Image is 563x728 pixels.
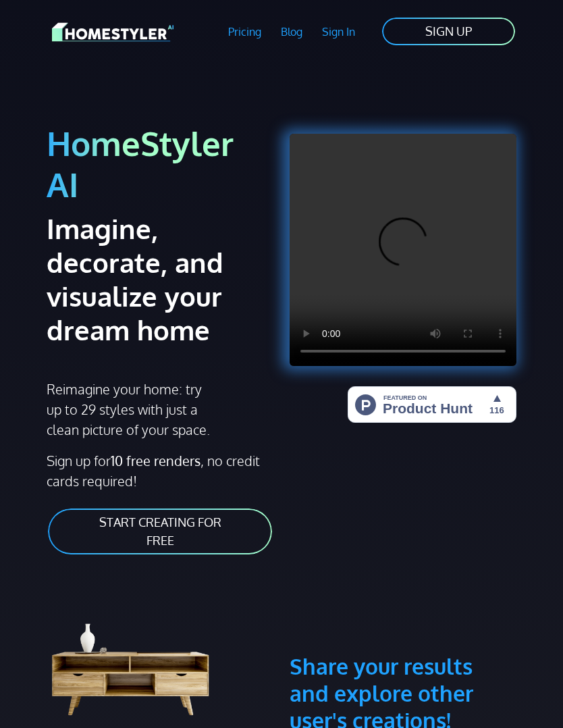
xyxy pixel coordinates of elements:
[111,452,200,469] strong: 10 free renders
[219,16,271,47] a: Pricing
[47,123,273,206] h1: HomeStyler AI
[47,379,217,440] p: Reimagine your home: try up to 29 styles with just a clean picture of your space.
[47,450,273,491] p: Sign up for , no credit cards required!
[271,16,312,47] a: Blog
[381,16,516,47] a: SIGN UP
[47,211,228,346] h2: Imagine, decorate, and visualize your dream home
[348,386,516,423] img: HomeStyler AI - Interior Design Made Easy: One Click to Your Dream Home | Product Hunt
[47,588,233,720] img: living room cabinet
[47,507,273,556] a: START CREATING FOR FREE
[312,16,365,47] a: Sign In
[52,20,173,44] img: HomeStyler AI logo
